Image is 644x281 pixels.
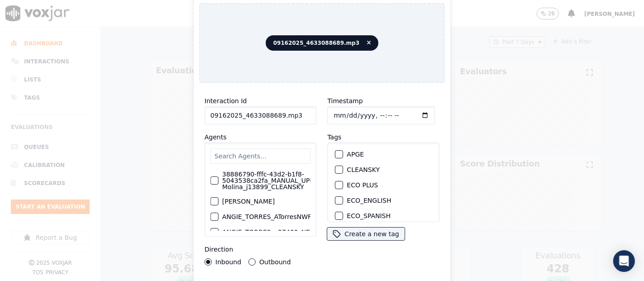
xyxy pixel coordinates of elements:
[347,213,391,219] label: ECO_SPANISH
[265,35,378,51] span: 09162025_4633088689.mp3
[222,214,340,220] label: ANGIE_TORRES_ATorresNWFG_SPARK
[205,97,247,105] label: Interaction Id
[205,106,317,124] input: reference id, file name, etc
[222,198,275,205] label: [PERSON_NAME]
[327,97,363,105] label: Timestamp
[216,259,241,265] label: Inbound
[211,148,311,164] input: Search Agents...
[347,197,391,204] label: ECO_ENGLISH
[260,259,291,265] label: Outbound
[327,133,341,141] label: Tags
[347,151,364,157] label: APGE
[347,182,378,188] label: ECO PLUS
[347,167,380,173] label: CLEANSKY
[205,133,227,141] label: Agents
[222,171,352,190] label: 38886790-fffc-43d2-b1f8-5043538ca2fa_MANUAL_UPLOAD_Juliana Molina_j13899_CLEANSKY
[222,229,337,235] label: ANGIE_TORRES_a27409_NEXT_VOLT
[205,246,233,253] label: Direction
[613,250,635,272] div: Open Intercom Messenger
[327,228,404,240] button: Create a new tag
